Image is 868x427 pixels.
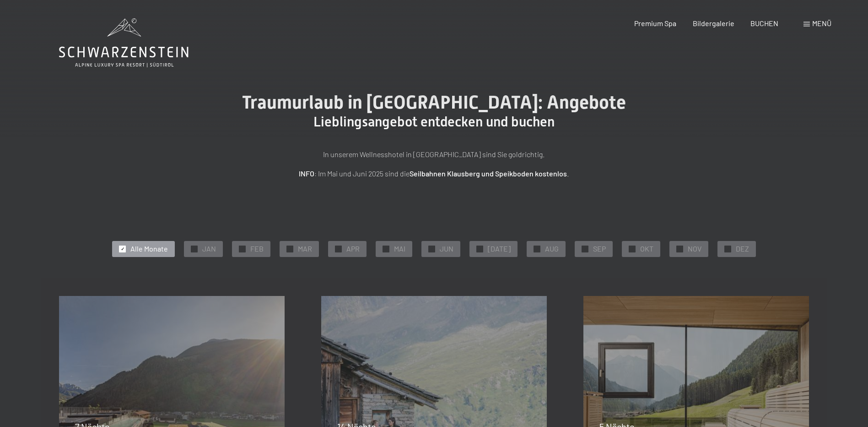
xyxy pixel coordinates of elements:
span: SEP [593,244,606,254]
span: Lieblingsangebot entdecken und buchen [313,114,555,130]
a: Premium Spa [634,19,676,27]
span: ✓ [631,246,634,252]
span: ✓ [288,246,292,252]
strong: Seilbahnen Klausberg und Speikboden kostenlos [410,169,567,178]
a: BUCHEN [750,19,778,27]
span: ✓ [121,246,124,252]
span: Traumurlaub in [GEOGRAPHIC_DATA]: Angebote [242,92,626,113]
p: In unserem Wellnesshotel in [GEOGRAPHIC_DATA] sind Sie goldrichtig. [205,148,663,160]
span: ✓ [193,246,196,252]
span: ✓ [384,246,388,252]
span: ✓ [583,246,587,252]
span: AUG [545,244,559,254]
span: ✓ [430,246,434,252]
a: Bildergalerie [693,19,734,27]
span: Menü [812,19,831,27]
span: [DATE] [488,244,511,254]
span: JUN [440,244,453,254]
strong: INFO [299,169,314,178]
p: : Im Mai und Juni 2025 sind die . [205,168,663,180]
span: ✓ [478,246,482,252]
span: NOV [688,244,701,254]
span: ✓ [726,246,730,252]
span: OKT [640,244,653,254]
span: JAN [202,244,216,254]
span: FEB [250,244,264,254]
span: DEZ [736,244,749,254]
span: ✓ [241,246,244,252]
span: APR [346,244,360,254]
span: Alle Monate [130,244,168,254]
span: MAR [298,244,312,254]
span: MAI [394,244,405,254]
span: ✓ [678,246,682,252]
span: ✓ [535,246,539,252]
span: ✓ [337,246,340,252]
